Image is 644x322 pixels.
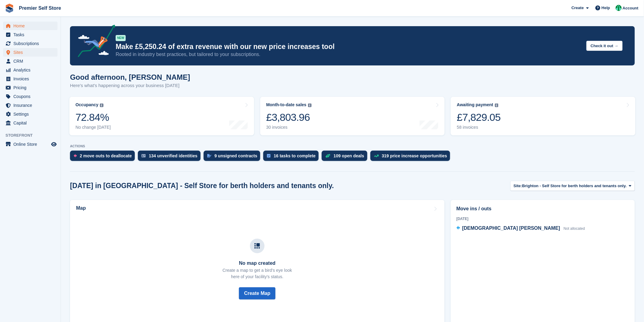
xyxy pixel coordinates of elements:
img: stora-icon-8386f47178a22dfd0bd8f6a31ec36ba5ce8667c1dd55bd0f319d3a0aa187defe.svg [5,4,14,13]
img: task-75834270c22a3079a89374b754ae025e5fb1db73e45f91037f5363f120a921f8.svg [267,154,271,158]
div: £7,829.05 [457,111,501,124]
div: 72.84% [75,111,111,124]
span: Invoices [13,75,50,83]
button: Check it out → [586,41,623,51]
span: Pricing [13,83,50,92]
h1: Good afternoon, [PERSON_NAME] [70,73,190,81]
span: Online Store [13,140,50,149]
p: Create a map to get a bird's eye look here of your facility's status. [222,267,292,280]
span: Account [623,5,639,11]
span: Subscriptions [13,39,50,48]
a: menu [3,48,58,57]
span: Home [13,22,50,30]
p: Make £5,250.24 of extra revenue with our new price increases tool [116,42,582,51]
a: Premier Self Store [16,3,64,13]
div: Occupancy [75,102,98,107]
h2: [DATE] in [GEOGRAPHIC_DATA] - Self Store for berth holders and tenants only. [70,182,334,190]
a: menu [3,140,58,149]
img: icon-info-grey-7440780725fd019a000dd9b08b2336e03edf1995a4989e88bcd33f0948082b44.svg [308,103,312,107]
span: Help [602,5,610,11]
img: map-icn-33ee37083ee616e46c38cad1a60f524a97daa1e2b2c8c0bc3eb3415660979fc1.svg [254,243,260,249]
a: Awaiting payment £7,829.05 58 invoices [451,97,635,135]
a: menu [3,57,58,65]
img: price-adjustments-announcement-icon-8257ccfd72463d97f412b2fc003d46551f7dbcb40ab6d574587a9cd5c0d94... [73,25,115,59]
img: icon-info-grey-7440780725fd019a000dd9b08b2336e03edf1995a4989e88bcd33f0948082b44.svg [495,103,499,107]
a: 134 unverified identities [138,151,204,164]
span: Create [572,5,584,11]
img: price_increase_opportunities-93ffe204e8149a01c8c9dc8f82e8f89637d9d84a8eef4429ea346261dce0b2c0.svg [374,155,379,157]
a: Month-to-date sales £3,803.96 30 invoices [260,97,445,135]
a: menu [3,30,58,39]
a: menu [3,39,58,48]
div: 134 unverified identities [149,153,198,158]
p: Here's what's happening across your business [DATE] [70,82,190,89]
h2: Move ins / outs [457,205,629,212]
a: menu [3,101,58,110]
span: Settings [13,110,50,118]
img: Peter Pring [616,5,622,11]
a: 16 tasks to complete [263,151,322,164]
a: menu [3,119,58,127]
img: icon-info-grey-7440780725fd019a000dd9b08b2336e03edf1995a4989e88bcd33f0948082b44.svg [100,103,103,107]
a: menu [3,22,58,30]
span: [DEMOGRAPHIC_DATA] [PERSON_NAME] [462,226,560,231]
p: Rooted in industry best practices, but tailored to your subscriptions. [116,51,582,58]
a: Preview store [50,141,58,148]
a: Occupancy 72.84% No change [DATE] [69,97,254,135]
div: 109 open deals [334,153,364,158]
button: Create Map [239,287,275,299]
span: Tasks [13,30,50,39]
a: menu [3,83,58,92]
div: 30 invoices [266,125,312,130]
span: Analytics [13,66,50,74]
div: NEW [116,35,126,41]
span: Brighton - Self Store for berth holders and tenants only. [522,183,627,189]
a: [DEMOGRAPHIC_DATA] [PERSON_NAME] Not allocated [457,225,585,233]
div: No change [DATE] [75,125,111,130]
span: Sites [13,48,50,57]
div: 2 move outs to deallocate [80,153,132,158]
a: 109 open deals [322,151,370,164]
div: [DATE] [457,216,629,222]
div: 319 price increase opportunities [382,153,447,158]
a: menu [3,75,58,83]
span: CRM [13,57,50,65]
img: verify_identity-adf6edd0f0f0b5bbfe63781bf79b02c33cf7c696d77639b501bdc392416b5a36.svg [142,154,146,158]
h3: No map created [222,261,292,266]
span: Site: [514,183,522,189]
div: 16 tasks to complete [274,153,316,158]
a: menu [3,110,58,118]
div: 9 unsigned contracts [215,153,257,158]
a: 2 move outs to deallocate [70,151,138,164]
div: Month-to-date sales [266,102,306,107]
span: Storefront [5,132,61,138]
div: Awaiting payment [457,102,493,107]
img: deal-1b604bf984904fb50ccaf53a9ad4b4a5d6e5aea283cecdc64d6e3604feb123c2.svg [325,154,331,158]
a: 319 price increase opportunities [370,151,453,164]
div: £3,803.96 [266,111,312,124]
a: menu [3,66,58,74]
p: ACTIONS [70,144,635,148]
span: Not allocated [564,226,585,231]
span: Coupons [13,92,50,101]
a: menu [3,92,58,101]
span: Capital [13,119,50,127]
div: 58 invoices [457,125,501,130]
h2: Map [76,205,86,211]
a: 9 unsigned contracts [204,151,264,164]
img: move_outs_to_deallocate_icon-f764333ba52eb49d3ac5e1228854f67142a1ed5810a6f6cc68b1a99e826820c5.svg [74,154,77,158]
span: Insurance [13,101,50,110]
button: Site: Brighton - Self Store for berth holders and tenants only. [510,181,635,191]
img: contract_signature_icon-13c848040528278c33f63329250d36e43548de30e8caae1d1a13099fd9432cc5.svg [207,154,212,158]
